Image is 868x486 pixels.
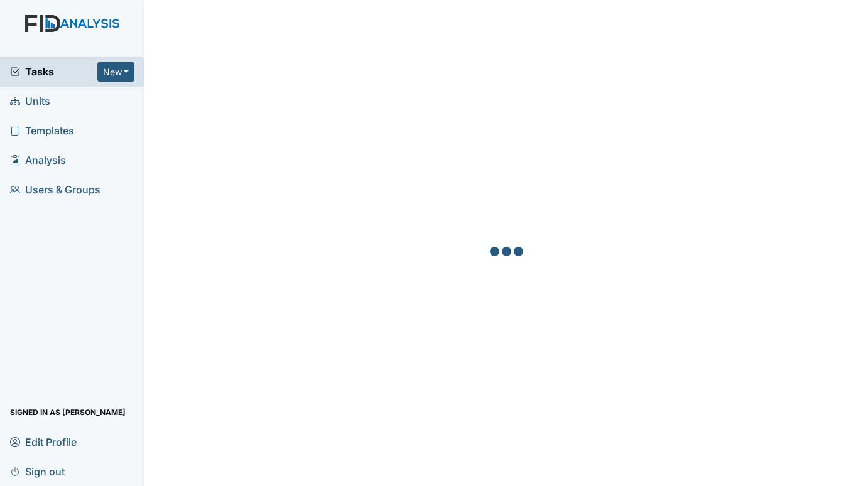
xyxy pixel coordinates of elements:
a: Tasks [10,64,97,79]
span: Templates [10,121,74,141]
span: Analysis [10,151,66,170]
span: Users & Groups [10,180,100,200]
span: Sign out [10,462,65,481]
span: Edit Profile [10,432,77,451]
span: Units [10,92,50,111]
button: New [97,62,135,82]
span: Signed in as [PERSON_NAME] [10,402,126,422]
